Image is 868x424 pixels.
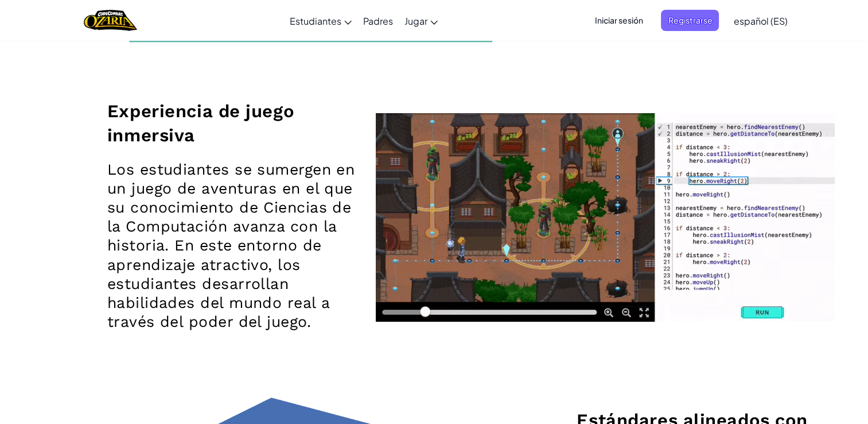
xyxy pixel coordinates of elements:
p: Los estudiantes se sumergen en un juego de aventuras en el que su conocimiento de Ciencias de la ... [107,160,359,332]
a: Ozaria by CodeCombat logo [84,9,137,32]
h2: Experiencia de juego inmersiva [107,99,359,148]
img: Home [84,9,137,32]
span: Estudiantes [290,15,341,27]
span: español (ES) [733,15,787,27]
span: Jugar [404,15,427,27]
button: Registrarse [661,10,719,31]
a: Jugar [399,5,443,36]
button: Iniciar sesión [587,10,649,31]
a: Padres [357,5,399,36]
a: español (ES) [727,5,793,36]
a: Estudiantes [284,5,357,36]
